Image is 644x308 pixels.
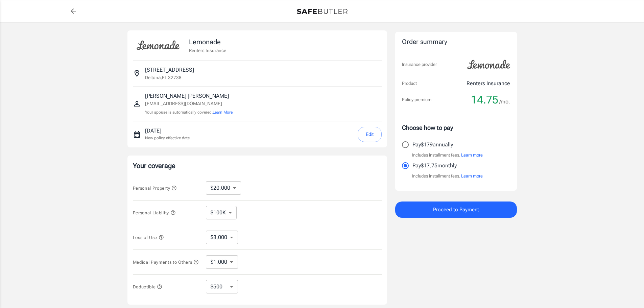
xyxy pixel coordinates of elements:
img: Back to quotes [297,9,348,14]
p: Pay $179 annually [412,141,453,149]
svg: New policy start date [133,131,141,139]
button: Learn more [461,152,483,159]
p: Renters Insurance [189,47,226,54]
span: 14.75 [471,93,498,106]
button: Edit [358,127,382,142]
p: Includes installment fees. [412,152,483,159]
button: Loss of Use [133,233,164,241]
button: Personal Liability [133,209,176,217]
button: Learn More [213,109,233,115]
svg: Insured address [133,69,141,77]
p: [DATE] [145,127,190,135]
button: Deductible [133,283,163,291]
span: Deductible [133,284,163,289]
p: Pay $17.75 monthly [412,162,457,170]
img: Lemonade [463,55,514,74]
span: Proceed to Payment [433,205,479,214]
p: [STREET_ADDRESS] [145,66,194,74]
span: Medical Payments to Others [133,260,199,265]
button: Personal Property [133,184,177,192]
p: New policy effective date [145,135,190,141]
button: Learn more [461,173,483,180]
p: Deltona , FL 32738 [145,74,182,81]
button: Medical Payments to Others [133,258,199,266]
div: Order summary [402,37,510,47]
a: back to quotes [67,4,80,18]
span: /mo. [499,97,510,106]
span: Personal Property [133,186,177,191]
svg: Insured person [133,100,141,108]
p: Product [402,80,417,87]
span: Loss of Use [133,235,164,240]
span: Personal Liability [133,210,176,215]
img: Lemonade [133,36,184,55]
button: Proceed to Payment [395,202,517,218]
p: [PERSON_NAME] [PERSON_NAME] [145,92,233,100]
p: [EMAIL_ADDRESS][DOMAIN_NAME] [145,100,233,107]
p: Choose how to pay [402,123,510,132]
p: Lemonade [189,37,226,47]
p: Your coverage [133,161,382,170]
p: Includes installment fees. [412,173,483,180]
p: Renters Insurance [467,79,510,88]
p: Insurance provider [402,61,437,68]
p: Your spouse is automatically covered. [145,109,233,116]
p: Policy premium [402,96,431,103]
